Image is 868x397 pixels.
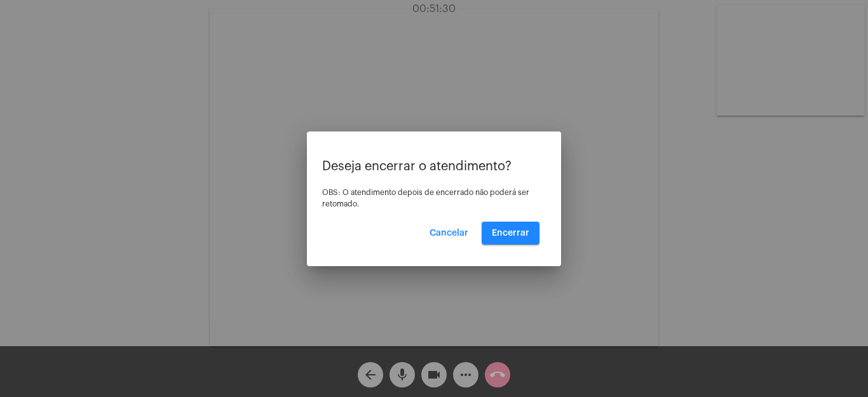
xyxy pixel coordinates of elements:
span: Cancelar [430,229,468,238]
span: Encerrar [492,229,529,238]
button: Cancelar [419,222,478,245]
button: Encerrar [482,222,539,245]
p: Deseja encerrar o atendimento? [322,159,546,173]
span: OBS: O atendimento depois de encerrado não poderá ser retomado. [322,189,529,208]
